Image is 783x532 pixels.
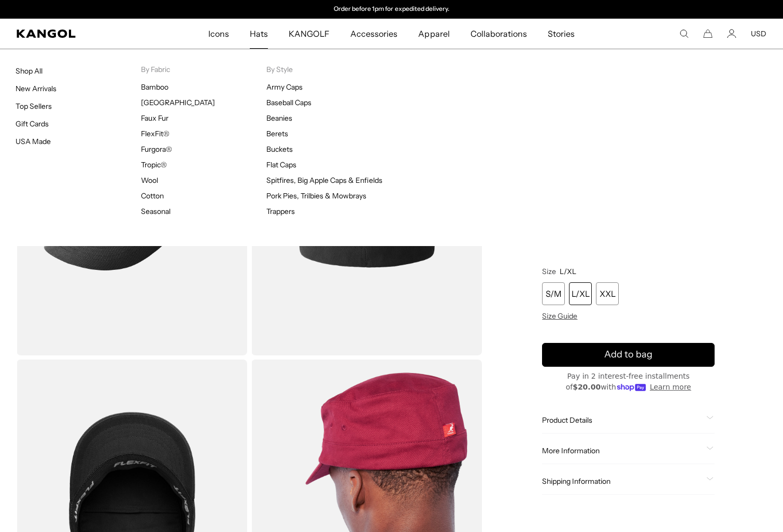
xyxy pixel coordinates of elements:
a: USA Made [16,137,51,146]
span: More Information [542,446,702,455]
a: Flat Caps [266,160,296,169]
a: Trappers [266,207,295,216]
a: Tropic® [141,160,167,169]
span: KANGOLF [289,19,330,49]
a: New Arrivals [16,84,56,93]
span: L/XL [560,267,576,276]
a: Seasonal [141,207,170,216]
div: 2 of 2 [285,5,499,13]
a: Cotton [141,191,164,200]
a: Account [727,29,736,38]
a: Gift Cards [16,119,49,128]
a: Spitfires, Big Apple Caps & Enfields [266,176,382,185]
a: Kangol [17,30,137,38]
button: Add to bag [542,343,715,367]
a: Accessories [340,19,408,49]
span: Stories [548,19,575,49]
div: L/XL [569,282,592,305]
a: Berets [266,129,288,138]
a: Stories [537,19,585,49]
button: USD [751,29,766,38]
a: Top Sellers [16,102,52,111]
div: Announcement [285,5,499,13]
p: By Style [266,65,392,74]
span: Icons [208,19,229,49]
a: Faux Fur [141,113,168,123]
button: Cart [703,29,713,38]
span: Accessories [350,19,397,49]
span: Add to bag [604,348,652,362]
a: Bamboo [141,82,168,92]
span: Size Guide [542,311,577,321]
a: Beanies [266,113,292,123]
span: Apparel [418,19,449,49]
a: Furgora® [141,145,172,154]
div: XXL [596,282,619,305]
span: Size [542,267,556,276]
a: FlexFit® [141,129,169,138]
a: Shop All [16,66,42,76]
slideshow-component: Announcement bar [285,5,499,13]
summary: Search here [679,29,689,38]
p: Order before 1pm for expedited delivery. [334,5,449,13]
a: Hats [239,19,278,49]
span: Collaborations [471,19,527,49]
span: Shipping Information [542,477,702,486]
span: Hats [250,19,268,49]
a: Baseball Caps [266,98,311,107]
p: By Fabric [141,65,266,74]
div: S/M [542,282,565,305]
a: Apparel [408,19,460,49]
a: Buckets [266,145,293,154]
a: Wool [141,176,158,185]
span: Product Details [542,415,702,425]
a: Icons [198,19,239,49]
a: Pork Pies, Trilbies & Mowbrays [266,191,367,200]
a: Collaborations [460,19,537,49]
a: Army Caps [266,82,303,92]
a: [GEOGRAPHIC_DATA] [141,98,215,107]
a: KANGOLF [278,19,340,49]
